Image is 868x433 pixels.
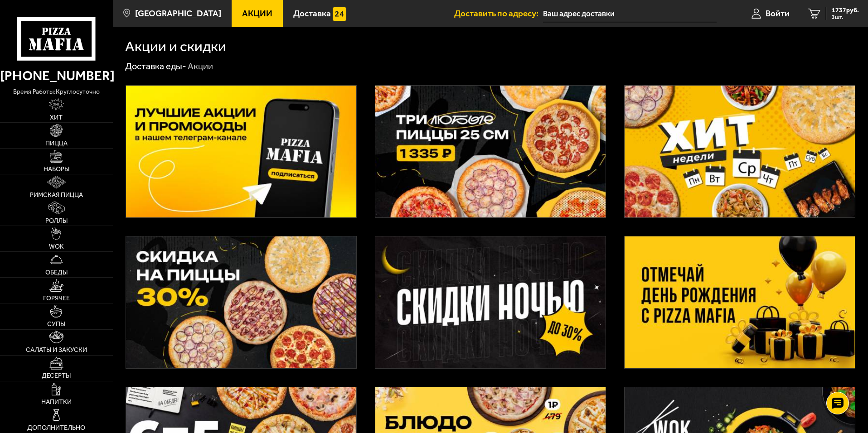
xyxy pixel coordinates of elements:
h1: Акции и скидки [125,39,226,54]
span: Хит [50,115,63,121]
span: Супы [47,321,65,327]
span: 3 шт. [832,14,859,20]
span: Римская пицца [30,192,83,198]
span: Дополнительно [27,425,85,431]
span: Пицца [45,140,68,147]
span: Салаты и закуски [26,347,87,353]
span: Напитки [41,399,72,405]
span: [GEOGRAPHIC_DATA] [135,9,221,18]
span: Доставить по адресу: [454,9,543,18]
span: Наборы [44,166,69,173]
span: Десерты [42,373,71,379]
span: Доставка [293,9,331,18]
span: Роллы [45,218,68,224]
span: WOK [49,244,64,250]
img: 15daf4d41897b9f0e9f617042186c801.svg [333,7,346,21]
div: Акции [188,61,213,72]
span: Акции [242,9,272,18]
input: Ваш адрес доставки [543,5,717,22]
span: Горячее [43,295,70,302]
span: 1737 руб. [832,7,859,14]
a: Доставка еды- [125,61,186,72]
span: Обеды [45,269,68,276]
span: Войти [766,9,790,18]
